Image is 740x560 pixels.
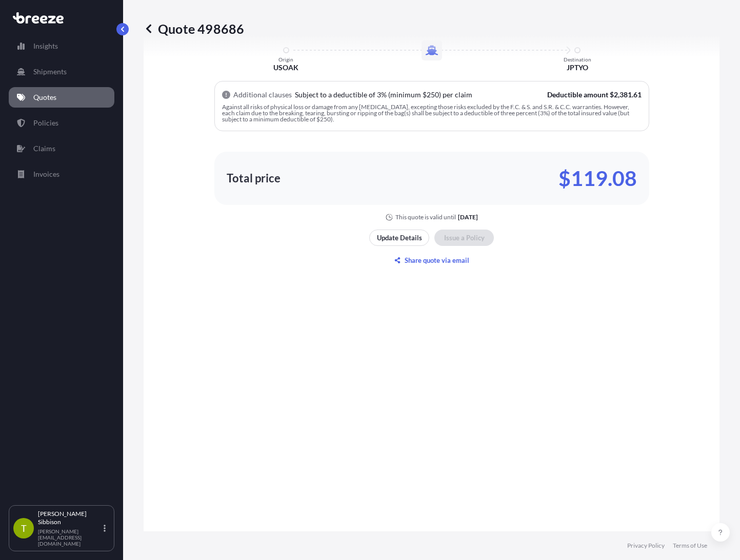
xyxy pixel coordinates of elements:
[295,90,472,100] p: Subject to a deductible of 3% (minimum $250) per claim
[38,510,102,526] p: [PERSON_NAME] Sibbison
[369,252,494,268] button: Share quote via email
[9,164,114,184] a: Invoices
[273,63,298,73] p: USOAK
[33,169,59,179] p: Invoices
[9,36,114,56] a: Insights
[33,41,58,51] p: Insights
[33,92,56,102] p: Quotes
[33,143,55,154] p: Claims
[233,90,292,100] p: Additional clauses
[38,528,102,547] p: [PERSON_NAME][EMAIL_ADDRESS][DOMAIN_NAME]
[278,56,293,63] p: Origin
[458,213,478,221] p: [DATE]
[33,67,67,77] p: Shipments
[564,56,591,63] p: Destination
[369,230,429,246] button: Update Details
[33,118,58,128] p: Policies
[9,61,114,82] a: Shipments
[21,523,27,533] span: T
[9,87,114,108] a: Quotes
[444,233,485,243] p: Issue a Policy
[377,233,422,243] p: Update Details
[9,113,114,133] a: Policies
[567,63,588,73] p: JPTYO
[547,90,642,100] p: Deductible amount $2,381.61
[627,542,665,550] a: Privacy Policy
[222,104,642,122] p: Against all risks of physical loss or damage from any [MEDICAL_DATA], excepting those risks exclu...
[144,20,244,37] p: Quote 498686
[9,138,114,159] a: Claims
[227,173,281,183] p: Total price
[434,230,494,246] button: Issue a Policy
[558,170,637,186] p: $119.08
[395,213,456,221] p: This quote is valid until
[673,542,707,550] a: Terms of Use
[405,255,469,265] p: Share quote via email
